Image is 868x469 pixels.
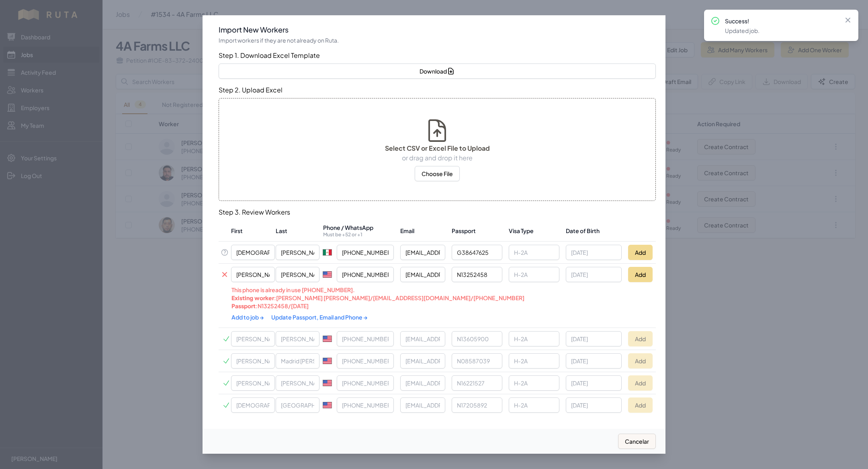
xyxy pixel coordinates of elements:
[219,25,656,35] h3: Import New Workers
[415,166,460,181] button: Choose File
[219,36,656,44] p: Import workers if they are not already on Ruta.
[628,397,653,413] button: Add
[219,285,563,328] th: This phone is already in use [PHONE_NUMBER].
[337,397,394,413] input: Enter phone number
[320,220,397,242] th: Phone / WhatsApp
[219,63,656,79] button: Download
[337,245,394,260] input: Enter phone number
[219,51,656,60] h3: Step 1. Download Excel Template
[628,245,653,260] button: Add
[725,17,837,25] p: Success!
[628,353,653,369] button: Add
[337,331,394,346] input: Enter phone number
[397,220,448,242] th: Email
[506,220,563,242] th: Visa Type
[337,353,394,369] input: Enter phone number
[385,153,490,163] p: or drag and drop it here
[231,294,556,324] div: : [PERSON_NAME] [PERSON_NAME] / [EMAIL_ADDRESS][DOMAIN_NAME] / [PHONE_NUMBER] : N13252458 / [DATE]
[219,85,656,95] h3: Step 2. Upload Excel
[563,220,625,242] th: Date of Birth
[275,220,320,242] th: Last
[385,143,490,153] p: Select CSV or Excel File to Upload
[219,207,656,217] h3: Step 3. Review Workers
[725,27,837,35] p: Updated job.
[337,375,394,391] input: Enter phone number
[618,434,656,449] button: Cancelar
[628,375,653,391] button: Add
[628,331,653,346] button: Add
[231,294,274,301] b: Existing worker
[337,267,394,282] input: Enter phone number
[231,220,275,242] th: First
[231,302,256,309] b: Passport
[323,231,394,238] p: Must be +52 or +1
[231,313,265,321] a: Add to job →
[628,267,653,282] button: Add
[448,220,506,242] th: Passport
[271,313,368,321] a: Update Passport, Email and Phone →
